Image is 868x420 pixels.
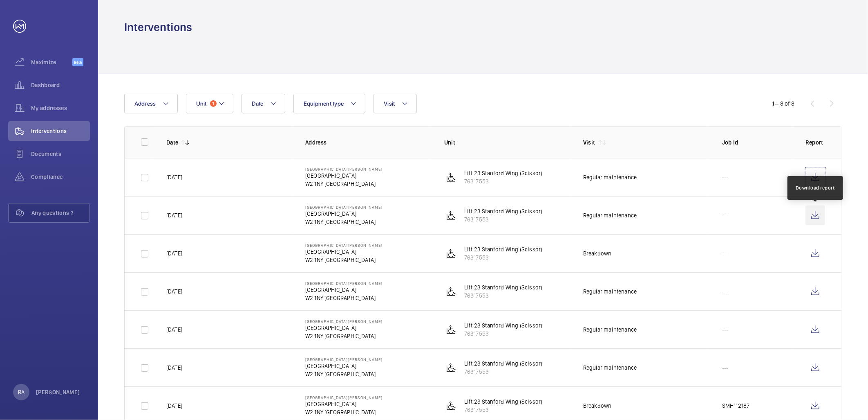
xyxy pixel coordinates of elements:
p: Lift 23 Stanford Wing (Scissor) [464,283,543,291]
div: Breakdown [583,402,612,410]
p: Address [305,138,431,147]
p: --- [722,287,729,296]
span: Any questions ? [31,209,89,217]
p: [GEOGRAPHIC_DATA] [305,210,383,218]
div: Regular maintenance [583,364,637,372]
p: 76317553 [464,291,543,300]
p: W2 1NY [GEOGRAPHIC_DATA] [305,218,383,226]
p: 76317553 [464,368,543,376]
p: Report [805,138,825,147]
span: My addresses [31,104,90,112]
img: platform_lift.svg [446,287,456,296]
p: [GEOGRAPHIC_DATA] [305,362,383,370]
button: Unit1 [186,94,233,113]
p: [GEOGRAPHIC_DATA][PERSON_NAME] [305,281,383,286]
p: 76317553 [464,330,543,338]
p: 76317553 [464,177,543,185]
button: Equipment type [293,94,366,113]
p: SMH112187 [722,402,750,410]
span: Address [134,100,156,107]
img: platform_lift.svg [446,210,456,220]
p: Lift 23 Stanford Wing (Scissor) [464,321,543,330]
div: 1 – 8 of 8 [772,99,795,108]
img: platform_lift.svg [446,401,456,411]
div: Breakdown [583,249,612,257]
p: W2 1NY [GEOGRAPHIC_DATA] [305,370,383,378]
p: [GEOGRAPHIC_DATA][PERSON_NAME] [305,319,383,324]
p: [GEOGRAPHIC_DATA] [305,400,383,408]
p: W2 1NY [GEOGRAPHIC_DATA] [305,256,383,264]
span: Dashboard [31,81,90,89]
p: 76317553 [464,253,543,262]
p: [DATE] [166,287,182,296]
p: --- [722,364,729,372]
p: Unit [444,138,570,147]
p: [GEOGRAPHIC_DATA] [305,248,383,256]
div: Regular maintenance [583,287,637,296]
p: [GEOGRAPHIC_DATA][PERSON_NAME] [305,357,383,362]
p: [GEOGRAPHIC_DATA][PERSON_NAME] [305,205,383,210]
p: [GEOGRAPHIC_DATA] [305,324,383,332]
p: Lift 23 Stanford Wing (Scissor) [464,245,543,253]
p: Visit [583,138,595,147]
span: Maximize [31,58,72,66]
p: [GEOGRAPHIC_DATA][PERSON_NAME] [305,243,383,248]
p: [PERSON_NAME] [36,388,80,396]
p: [DATE] [166,249,182,257]
span: Unit [196,100,207,107]
p: [GEOGRAPHIC_DATA][PERSON_NAME] [305,395,383,400]
p: [GEOGRAPHIC_DATA] [305,286,383,294]
p: --- [722,325,729,334]
div: Regular maintenance [583,173,637,181]
img: platform_lift.svg [446,248,456,258]
p: [DATE] [166,402,182,410]
p: Lift 23 Stanford Wing (Scissor) [464,169,543,177]
span: Compliance [31,173,90,181]
span: Documents [31,150,90,158]
h1: Interventions [124,20,192,35]
img: platform_lift.svg [446,325,456,334]
p: 76317553 [464,406,543,414]
p: --- [722,173,729,181]
p: W2 1NY [GEOGRAPHIC_DATA] [305,332,383,340]
p: W2 1NY [GEOGRAPHIC_DATA] [305,294,383,302]
span: Interventions [31,127,90,135]
p: Lift 23 Stanford Wing (Scissor) [464,207,543,215]
div: Regular maintenance [583,211,637,219]
span: Date [252,100,264,107]
span: Equipment type [304,100,344,107]
p: Lift 23 Stanford Wing (Scissor) [464,359,543,368]
span: Visit [384,100,395,107]
p: Date [166,138,178,147]
p: [DATE] [166,364,182,372]
p: [GEOGRAPHIC_DATA] [305,172,383,180]
p: --- [722,211,729,219]
p: Lift 23 Stanford Wing (Scissor) [464,397,543,406]
button: Date [242,94,285,113]
p: W2 1NY [GEOGRAPHIC_DATA] [305,180,383,188]
p: [DATE] [166,173,182,181]
p: Job Id [722,138,792,147]
p: [GEOGRAPHIC_DATA][PERSON_NAME] [305,167,383,172]
p: RA [18,388,25,396]
img: platform_lift.svg [446,172,456,182]
p: [DATE] [166,325,182,334]
p: W2 1NY [GEOGRAPHIC_DATA] [305,408,383,416]
button: Visit [374,94,416,113]
span: 1 [210,100,217,107]
div: Regular maintenance [583,325,637,334]
div: Download report [796,184,835,192]
p: --- [722,249,729,257]
img: platform_lift.svg [446,363,456,373]
p: 76317553 [464,215,543,224]
p: [DATE] [166,211,182,219]
button: Address [124,94,178,113]
span: Beta [72,58,83,66]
